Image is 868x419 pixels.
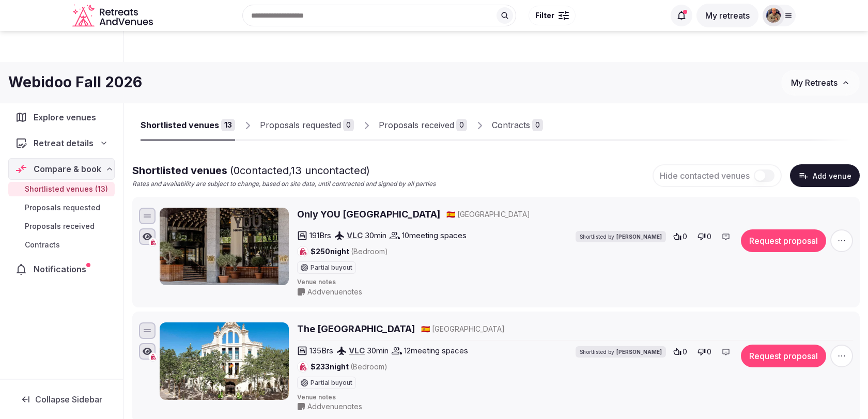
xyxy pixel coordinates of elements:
[421,324,430,334] button: 🇪🇸
[707,347,711,357] span: 0
[404,345,468,356] span: 12 meeting spaces
[8,200,115,215] a: Proposals requested
[535,10,554,21] span: Filter
[432,324,505,334] span: [GEOGRAPHIC_DATA]
[694,345,715,359] button: 0
[160,208,289,285] img: Only YOU Hotel Valencia
[670,345,690,359] button: 0
[132,164,370,177] span: Shortlisted venues
[311,246,388,257] span: $250 night
[365,230,386,241] span: 30 min
[616,233,662,240] span: [PERSON_NAME]
[766,8,781,23] img: julen
[660,170,750,181] span: Hide contacted venues
[694,229,715,244] button: 0
[8,238,115,252] a: Contracts
[379,119,454,131] div: Proposals received
[8,182,115,196] a: Shortlisted venues (13)
[34,111,100,123] span: Explore venues
[492,119,530,131] div: Contracts
[8,106,115,128] a: Explore venues
[367,345,389,356] span: 30 min
[456,119,467,131] div: 0
[379,111,467,141] a: Proposals received0
[35,394,102,405] span: Collapse Sidebar
[670,229,690,244] button: 0
[492,111,543,141] a: Contracts0
[8,388,115,411] button: Collapse Sidebar
[141,119,219,131] div: Shortlisted venues
[297,322,415,335] a: The [GEOGRAPHIC_DATA]
[72,4,155,27] a: Visit the homepage
[351,247,388,256] span: (Bedroom)
[25,221,95,231] span: Proposals received
[402,230,467,241] span: 10 meeting spaces
[297,278,853,287] span: Venue notes
[696,10,758,21] a: My retreats
[72,4,155,27] svg: Retreats and Venues company logo
[25,184,108,194] span: Shortlisted venues (13)
[307,401,362,412] span: Add venue notes
[421,324,430,333] span: 🇪🇸
[307,287,362,297] span: Add venue notes
[347,230,363,240] a: VLC
[311,265,352,271] span: Partial buyout
[576,346,666,358] div: Shortlisted by
[230,164,370,177] span: ( 0 contacted, 13 uncontacted)
[350,362,388,371] span: (Bedroom)
[297,208,440,221] a: Only YOU [GEOGRAPHIC_DATA]
[25,203,100,213] span: Proposals requested
[309,345,333,356] span: 135 Brs
[141,111,235,141] a: Shortlisted venues13
[221,119,235,131] div: 13
[260,111,354,141] a: Proposals requested0
[576,231,666,242] div: Shortlisted by
[532,119,543,131] div: 0
[529,6,576,25] button: Filter
[34,137,94,149] span: Retreat details
[683,347,687,357] span: 0
[781,70,860,96] button: My Retreats
[311,362,388,372] span: $233 night
[260,119,341,131] div: Proposals requested
[790,164,860,187] button: Add venue
[696,4,758,27] button: My retreats
[446,209,455,220] button: 🇪🇸
[25,240,60,250] span: Contracts
[8,72,142,92] h1: Webidoo Fall 2026
[683,231,687,242] span: 0
[160,322,289,400] img: The Westin Valencia
[34,163,101,175] span: Compare & book
[741,229,826,252] button: Request proposal
[132,180,436,189] p: Rates and availability are subject to change, based on site data, until contracted and signed by ...
[8,219,115,234] a: Proposals received
[309,230,331,241] span: 191 Brs
[791,77,838,88] span: My Retreats
[34,263,90,275] span: Notifications
[311,380,352,386] span: Partial buyout
[349,346,365,355] a: VLC
[446,210,455,219] span: 🇪🇸
[616,348,662,355] span: [PERSON_NAME]
[707,231,711,242] span: 0
[741,345,826,367] button: Request proposal
[343,119,354,131] div: 0
[457,209,530,220] span: [GEOGRAPHIC_DATA]
[8,258,115,280] a: Notifications
[297,393,853,402] span: Venue notes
